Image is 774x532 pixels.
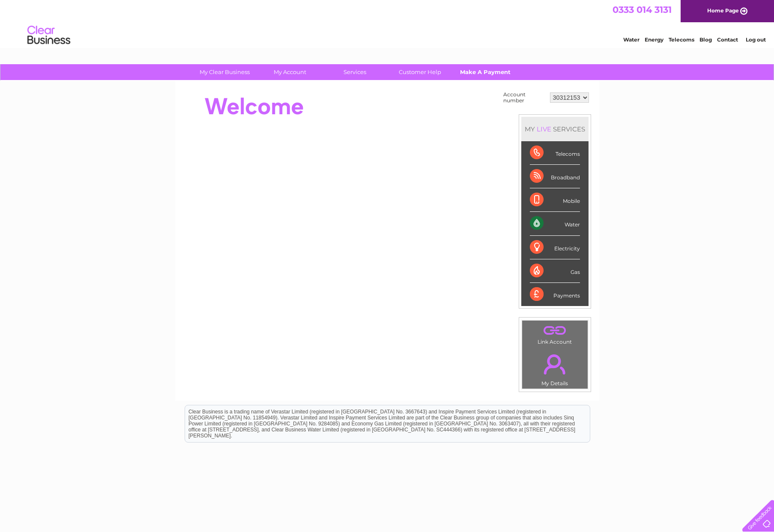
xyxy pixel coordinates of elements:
a: Contact [717,36,738,43]
a: . [524,349,586,379]
a: My Account [254,64,325,80]
div: Payments [530,283,580,306]
a: Energy [645,36,663,43]
a: . [524,323,586,338]
td: Account number [501,89,548,106]
div: Clear Business is a trading name of Verastar Limited (registered in [GEOGRAPHIC_DATA] No. 3667643... [185,5,590,42]
a: My Clear Business [189,64,260,80]
div: Mobile [530,188,580,212]
div: MY SERVICES [521,117,589,141]
div: LIVE [535,125,553,133]
a: Blog [699,36,712,43]
a: Make A Payment [450,64,520,80]
div: Electricity [530,236,580,259]
a: Telecoms [669,36,694,43]
div: Broadband [530,165,580,188]
td: Link Account [522,320,588,347]
a: Customer Help [385,64,455,80]
div: Water [530,212,580,235]
a: Water [623,36,640,43]
a: Services [320,64,390,80]
a: 0333 014 3131 [613,4,672,15]
td: My Details [522,347,588,389]
div: Telecoms [530,141,580,165]
a: Log out [746,36,766,43]
img: logo.png [27,22,71,48]
div: Gas [530,259,580,283]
